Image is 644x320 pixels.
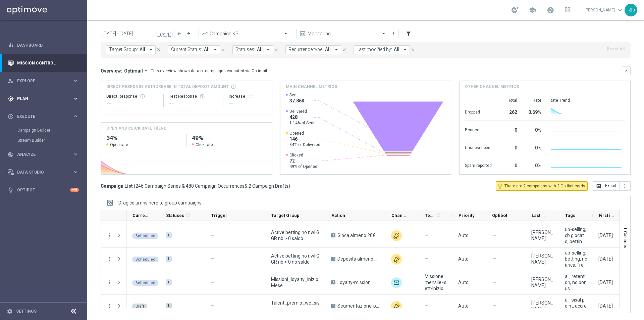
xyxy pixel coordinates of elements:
div: Alessandro Giannotta [531,300,553,312]
button: Statuses: All arrow_drop_down [232,45,273,54]
a: Mission Control [17,54,79,72]
div: -- [106,99,158,107]
span: Current Status: [171,47,202,52]
div: 01 Sep 2025, Monday [598,279,613,285]
div: -- [169,99,218,107]
button: Data Studio keyboard_arrow_right [7,170,79,175]
span: — [211,256,215,262]
span: A [331,304,335,308]
span: 49% of Opened [289,164,317,169]
span: Active betting no nwl GGR nb > 0 saldo [271,229,320,241]
span: Auto [458,256,469,262]
span: — [493,279,497,285]
span: Direct Response VS Increase In Total Deposit Amount [106,84,229,90]
span: — [493,256,497,262]
span: & [245,183,248,189]
i: more_vert [391,31,396,36]
button: track_changes Analyze keyboard_arrow_right [7,152,79,157]
div: Plan [8,96,72,102]
div: Total [500,98,517,103]
button: more_vert [107,303,113,309]
i: track_changes [8,151,14,157]
span: — [425,256,428,262]
div: gps_fixed Plan keyboard_arrow_right [7,96,79,101]
img: Other [391,254,402,265]
i: more_vert [107,256,113,262]
div: 0% [525,124,541,135]
span: 146 [289,136,320,142]
i: keyboard_arrow_right [72,78,79,84]
h2: 49% [192,134,266,142]
span: Scheduled [136,281,155,285]
div: Campaign Builder [17,125,87,135]
img: Other [391,230,402,241]
span: Auto [458,233,469,238]
i: keyboard_arrow_right [72,113,79,120]
i: more_vert [622,183,628,189]
button: Current Status: All arrow_drop_down [168,45,220,54]
div: Chiara Pigato [531,276,553,288]
h3: Overview: [101,68,122,74]
span: Channel [391,213,408,218]
button: lightbulb_outline There are 2 campaigns with 2 Optibot cards [496,181,588,191]
span: Deposita almeno 20€ per ricevere 5€ freebet, deposita almeno 30€ per ricevere 10€ freebet qel 4 (... [337,256,380,262]
multiple-options-button: Export to CSV [593,183,631,188]
div: 1 [166,303,172,309]
button: more_vert [107,232,113,238]
colored-tag: Scheduled [132,232,159,239]
h3: Campaign List [101,183,290,189]
div: Data Studio [8,169,72,175]
ng-select: Monitoring [297,29,389,38]
span: Click rate [196,142,213,147]
i: filter_alt [406,31,412,37]
a: Dashboard [17,36,79,54]
h2: 34% [106,134,181,142]
div: 0% [525,159,541,170]
button: more_vert [107,279,113,285]
div: Direct Response [106,94,158,99]
i: close [411,47,415,52]
span: keyboard_arrow_down [616,6,624,14]
span: Scheduled [136,234,155,238]
i: arrow_drop_down [148,47,154,53]
span: Auto [458,303,469,309]
span: school [529,6,536,14]
span: — [425,303,428,309]
button: close [341,46,347,53]
h4: Other channel metrics [465,84,519,90]
img: Optimail [391,277,402,288]
span: A [331,280,335,284]
span: All [204,47,210,52]
span: up-selling, betting, ricarica, freebet, talent + expert [565,250,587,268]
i: lightbulb_outline [497,183,503,189]
button: filter_alt [404,29,413,38]
span: Scheduled [136,257,155,262]
h4: OPEN AND CLICK RATE TREND [106,125,166,131]
i: arrow_drop_down [212,47,218,53]
i: refresh [248,94,253,99]
div: 1 [166,232,172,238]
span: — [425,232,428,238]
span: Last modified by: [357,47,392,52]
span: ( [134,183,136,189]
span: Target Group: [109,47,138,52]
ng-select: Campaign KPI [199,29,291,38]
div: Stream Builder [17,135,87,145]
div: 05 Sep 2025, Friday [598,256,613,262]
i: gps_fixed [8,96,14,102]
i: close [274,47,278,52]
div: Bounced [465,124,492,135]
span: Statuses [166,213,184,218]
span: 2 Campaign Drafts [249,183,288,189]
span: All [394,47,399,52]
button: Target Group: All arrow_drop_down [106,45,156,54]
div: Analyze [8,151,72,157]
span: Optimail [124,68,143,74]
button: Recurrence type: All arrow_drop_down [285,45,341,54]
div: 02 Sep 2025, Tuesday [598,303,613,309]
div: Lorenzo Carlevale [531,229,553,241]
span: 72 [289,158,317,164]
i: equalizer [8,42,14,48]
